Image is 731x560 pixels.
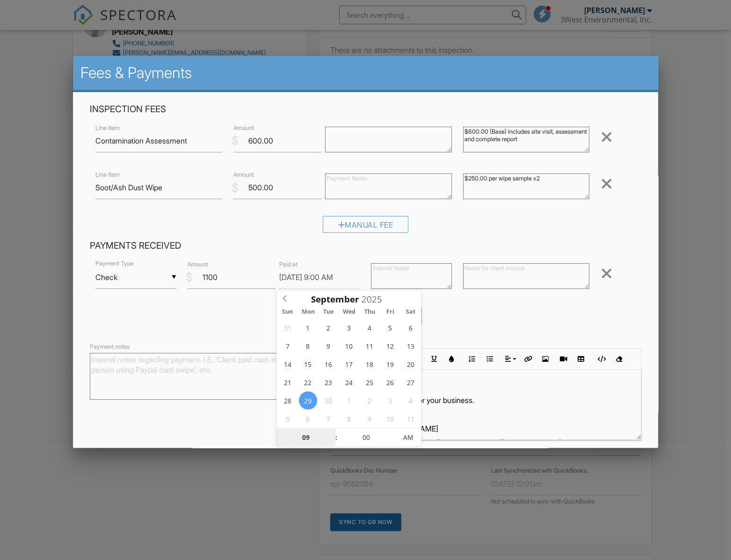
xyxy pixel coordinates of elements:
span: Fri [380,309,400,315]
label: Amount [233,171,254,179]
span: September 22, 2025 [299,373,317,391]
label: Amount [188,260,208,269]
span: September 5, 2025 [381,318,399,337]
div: Manual Fee [323,216,409,233]
span: September 28, 2025 [278,391,297,409]
button: Underline (Ctrl+U) [425,350,442,368]
textarea: $600.00 (Base) includes site visit, assessment and complete report [463,127,590,152]
span: Sun [277,309,297,315]
span: September 16, 2025 [319,355,338,373]
button: Insert Image (Ctrl+P) [536,350,554,368]
div: $ [232,180,239,196]
button: Colors [442,350,460,368]
span: September 26, 2025 [381,373,399,391]
span: September 7, 2025 [278,337,297,355]
span: September 6, 2025 [402,318,420,337]
p: Thank you for your business. [379,395,633,405]
span: September 8, 2025 [299,337,317,355]
span: September 15, 2025 [299,355,317,373]
button: Code View [592,350,609,368]
label: Payment notes [90,343,130,351]
span: September 12, 2025 [381,337,399,355]
span: Click to toggle [395,428,421,447]
h4: Payments Received [90,240,641,252]
label: Payment Type [95,259,134,268]
label: Amount [233,124,254,132]
span: Scroll to increment [311,295,359,304]
div: $ [232,133,239,149]
span: Thu [359,309,380,315]
label: Line Item [95,171,120,179]
button: Insert Video [554,350,572,368]
button: Ordered List [463,350,480,368]
span: September 29, 2025 [299,391,317,409]
span: September 9, 2025 [319,337,338,355]
input: Scroll to increment [277,429,334,447]
span: September 23, 2025 [319,373,338,391]
span: September 1, 2025 [299,318,317,337]
textarea: $250.00 per wipe sample x2 [463,173,590,199]
span: August 31, 2025 [278,318,297,337]
span: September 24, 2025 [340,373,358,391]
label: Paid at [279,260,297,269]
span: September 11, 2025 [361,337,379,355]
button: Insert Link (Ctrl+K) [518,350,536,368]
span: Sat [400,309,421,315]
a: Manual Fee [323,222,409,231]
button: Clear Formatting [609,350,627,368]
span: September 13, 2025 [402,337,420,355]
span: Mon [297,309,318,315]
span: September 25, 2025 [361,373,379,391]
span: September 17, 2025 [340,355,358,373]
span: September 27, 2025 [402,373,420,391]
span: September 21, 2025 [278,373,297,391]
span: Tue [318,309,339,315]
label: Line Item [95,124,120,132]
button: Align [500,350,518,368]
span: Wed [339,309,359,315]
span: September 10, 2025 [340,337,358,355]
input: Scroll to increment [359,293,390,305]
h4: Inspection Fees [90,103,641,115]
span: September 20, 2025 [402,355,420,373]
span: September 2, 2025 [319,318,338,337]
button: Unordered List [480,350,498,368]
input: Scroll to increment [338,428,395,447]
p: [PERSON_NAME] [379,424,633,434]
div: $ [186,269,193,285]
h2: Fees & Payments [80,64,650,82]
span: September 4, 2025 [361,318,379,337]
span: September 14, 2025 [278,355,297,373]
button: Insert Table [572,350,589,368]
span: September 3, 2025 [340,318,358,337]
p: [PERSON_NAME][EMAIL_ADDRESS][DOMAIN_NAME] [379,438,633,448]
span: September 19, 2025 [381,355,399,373]
span: : [335,428,338,447]
span: September 18, 2025 [361,355,379,373]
